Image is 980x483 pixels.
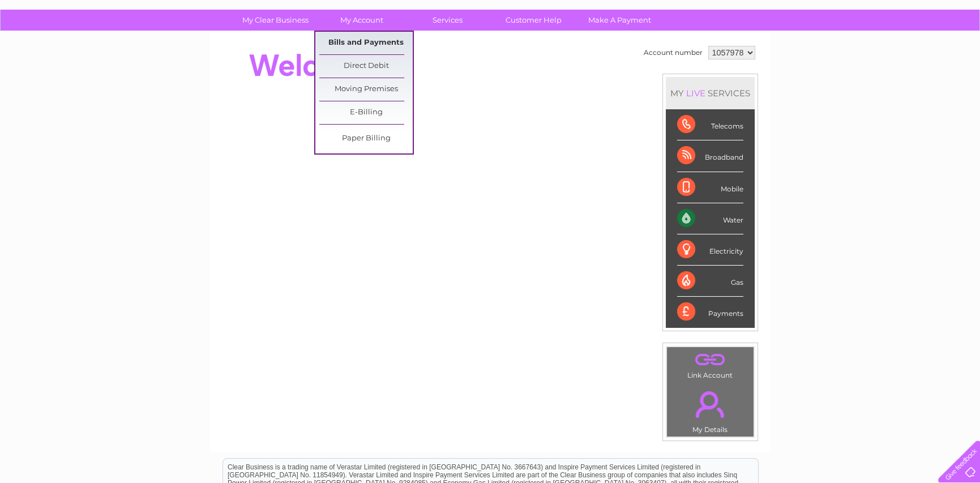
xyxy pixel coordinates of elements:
td: Link Account [666,347,754,382]
a: Customer Help [487,10,580,31]
a: My Clear Business [229,10,322,31]
div: Electricity [677,234,743,266]
a: My Account [315,10,408,31]
a: Water [781,48,802,57]
a: Paper Billing [319,127,413,150]
div: Telecoms [677,109,743,140]
a: Log out [943,48,969,57]
div: Broadband [677,140,743,172]
a: Make A Payment [573,10,666,31]
a: Telecoms [841,48,875,57]
td: My Details [666,382,754,437]
a: Services [401,10,494,31]
a: 0333 014 3131 [767,6,845,20]
a: Contact [905,48,932,57]
a: Blog [881,48,898,57]
a: . [670,350,751,370]
img: logo.png [35,29,92,64]
a: Direct Debit [319,55,413,78]
div: Gas [677,266,743,297]
div: Payments [677,297,743,327]
a: Energy [809,48,834,57]
div: Water [677,203,743,234]
a: Moving Premises [319,78,413,101]
a: Bills and Payments [319,32,413,54]
div: LIVE [684,88,708,99]
a: E-Billing [319,101,413,124]
div: MY SERVICES [666,77,755,109]
td: Account number [641,43,705,62]
div: Clear Business is a trading name of Verastar Limited (registered in [GEOGRAPHIC_DATA] No. 3667643... [223,6,758,55]
div: Mobile [677,172,743,203]
a: . [670,384,751,424]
